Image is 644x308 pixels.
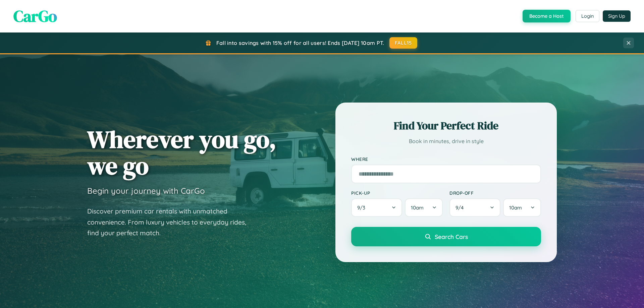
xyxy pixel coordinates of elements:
[411,204,424,211] span: 10am
[509,204,522,211] span: 10am
[503,198,541,217] button: 10am
[449,190,541,196] label: Drop-off
[449,198,500,217] button: 9/4
[435,233,468,240] span: Search Cars
[603,10,631,22] button: Sign Up
[87,206,255,239] p: Discover premium car rentals with unmatched convenience. From luxury vehicles to everyday rides, ...
[455,204,467,211] span: 9 / 4
[216,40,384,46] span: Fall into savings with 15% off for all users! Ends [DATE] 10am PT.
[357,204,369,211] span: 9 / 3
[351,198,402,217] button: 9/3
[523,10,571,22] button: Become a Host
[351,227,541,246] button: Search Cars
[576,10,599,22] button: Login
[351,190,443,196] label: Pick-up
[87,186,205,196] h3: Begin your journey with CarGo
[351,118,541,133] h2: Find Your Perfect Ride
[351,156,541,162] label: Where
[389,37,418,49] button: FALL15
[13,5,57,27] span: CarGo
[87,126,276,179] h1: Wherever you go, we go
[351,136,541,146] p: Book in minutes, drive in style
[405,198,443,217] button: 10am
